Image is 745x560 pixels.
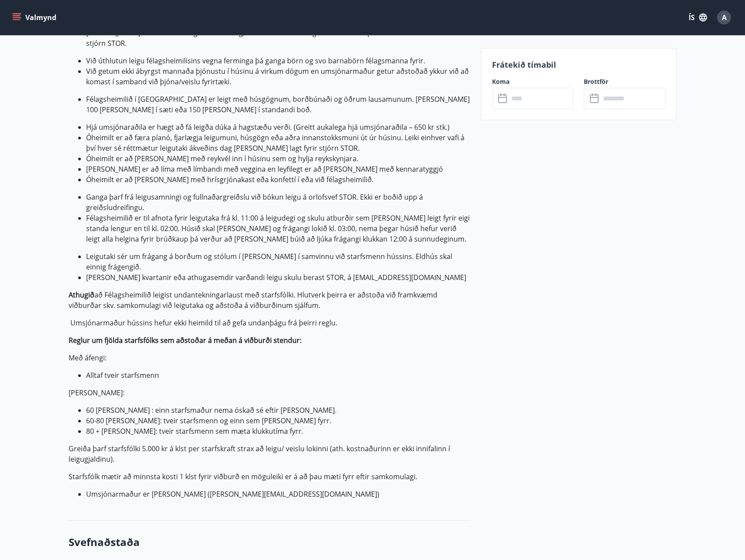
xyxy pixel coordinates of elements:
[584,77,665,86] label: Brottför
[69,443,471,464] p: Greiða þarf starfsfólki 5.000 kr á klst per starfskraft strax að leigu/ veislu lokinni (ath. kost...
[86,415,471,426] li: 60-80 [PERSON_NAME]: tveir starfsmenn og einn sem [PERSON_NAME] fyrr.
[86,153,471,164] li: Óheimilt er að [PERSON_NAME] með reykvél inn í húsinu sem og hylja reykskynjara.
[86,94,471,115] li: Félagsheimilið í [GEOGRAPHIC_DATA] er leigt með húsgögnum, borðbúnaði og öð​rum lausamunum. [PERS...
[86,132,471,153] li: Óheimilt er að færa píanó, fjarlægja leigumuni, húsgögn eða aðra innanstokksmuni út úr húsinu. Le...
[69,318,471,328] p: ​ Umsjónarmaður hússins hefur ekki heimild til að gefa undanþágu frá þeirri reglu.
[86,489,471,499] li: Umsjónarmaður er [PERSON_NAME] ([PERSON_NAME][EMAIL_ADDRESS][DOMAIN_NAME]​)
[10,10,60,25] button: menu
[86,192,471,213] li: Ganga þarf frá leigusamningi og fullnaðargreiðslu við bókun leigu á orlofsvef STOR. Ekki er boðið...
[69,387,471,398] p: [PERSON_NAME]:
[86,213,471,244] li: Félagsheimilið er til afnota fyrir leigutaka frá kl. 11:00 á leigudegi og skulu atburðir sem [PER...
[86,122,471,132] li: Hjá umsjónaraðila er hægt að fá leigða dúka á hagstæðu verði. (Greitt aukalega hjá umsjónaraðila ...
[69,290,94,300] strong: Athugið
[86,66,471,87] li: Við getum ekki ábyrgst mannaða þjónustu í húsinu á virkum dögum en umsjónarmaður getur aðstoðað y...
[86,272,471,283] li: [PERSON_NAME] kvartanir eða athugasemdir varðandi leigu skulu berast STOR, á [EMAIL_ADDRESS][DOMA...
[86,28,471,48] li: [PERSON_NAME] er aðeins ein leiga á sólarhring, nema í undantekningartilfellum sem þá eru ákveðin...
[714,7,735,28] button: A
[722,13,727,22] span: A
[69,353,471,363] p: Með áfengi:
[86,164,471,174] li: [PERSON_NAME] er að líma með límbandi með veggina en leyfilegt er að [PERSON_NAME] með kennaratyggjó
[86,174,471,185] li: Óheimilt er að [PERSON_NAME] með hrísgrjónakast eða konfettí í eða við félagsheimilið.
[86,370,471,380] li: Alltaf tveir starfsmenn
[86,426,471,436] li: 80 + [PERSON_NAME]: tveir starfsmenn sem mæta klukkutíma fyrr.
[684,10,712,25] button: ÍS
[69,335,301,345] strong: Reglur um fjölda starfsfólks sem aðstoðar á meðan á viðburði stendur:
[492,77,574,86] label: Koma
[86,55,471,66] li: Við úthlutun leigu félagsheimilisins vegna ferminga þá ganga börn og svo barnabörn félagsmanna fy...
[69,535,471,550] h3: Svefnaðstaða
[69,471,471,482] p: Starfsfólk mætir að minnsta kosti 1 klst fyrir viðburð en möguleiki er á að þau mæti fyrr eftir s...
[86,405,471,415] li: 60 [PERSON_NAME] : einn starfsmaður nema óskað sé eftir [PERSON_NAME].
[69,290,471,311] p: að Félagsheimilið leigist undantekningarlaust með starfsfólki. Hlutverk þeirra er aðstoða við fra...
[86,251,471,272] li: Leigutaki sér um frágang á borðum og stólum í [PERSON_NAME] í samvinnu við starfsmenn hússins. El...
[492,59,666,70] p: Frátekið tímabil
